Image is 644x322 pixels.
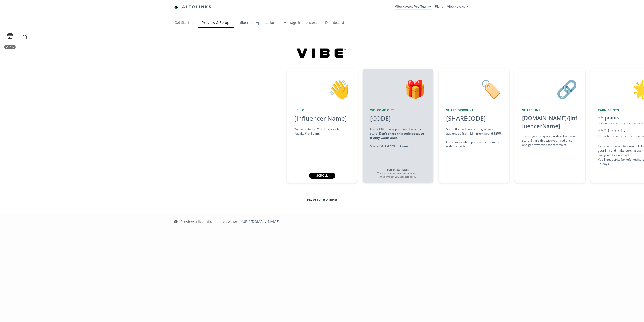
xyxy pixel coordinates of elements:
a: Get Started [170,18,198,28]
div: This card is not shown to influencers. Welcome gift value is set to zero. [373,168,423,179]
button: Edit [4,45,16,49]
div: Share Discount [446,108,502,112]
a: Altolinks [174,3,212,11]
div: Share the code above to give your audience 5% off. Minimum spend $200. Earn points when purchases... [446,127,502,149]
a: Dashboard [321,18,348,28]
div: Share Link [522,108,578,112]
a: Manage Influencers [279,18,321,28]
strong: Don't share this code because it only works once. [370,131,424,140]
a: Plans [435,4,443,9]
a: [URL][DOMAIN_NAME] [241,219,280,224]
img: favicon-32x32.png [323,198,325,201]
a: Vibe Kayaks Pro-Team [395,4,431,10]
span: Altolinks [326,198,337,201]
strong: EDIT TO ACTIVATE [387,168,409,172]
div: Welcome Gift [370,108,426,112]
div: Preview a live influencer view here: [181,219,280,224]
a: Vibe Kayaks [447,4,468,10]
span: Powered By [307,198,321,201]
div: Hello [294,108,350,112]
div: Enjoy $XX off any purchase from our store! Share [SHARECODE] instead ☞ [370,127,426,149]
img: N6zKdDCVPrwZ [292,43,352,62]
div: This is your unique sharable link to our store. Share this with your audience and get rewarded fo... [522,134,578,147]
div: 🔗 [522,76,578,102]
div: Welcome to the Vibe Kayaks Vibe Kayaks Pro-Team! [294,127,350,136]
div: [CODE] [367,114,394,123]
a: Preview & Setup [198,18,234,28]
div: 🏷️ [446,76,502,102]
div: [DOMAIN_NAME]/[InfluencerName] [522,114,578,130]
div: 🎁 [370,76,426,102]
div: 👋 [294,76,350,102]
div: [Influencer Name] [294,114,350,123]
img: favicon-32x32.png [174,5,178,9]
span: Vibe Kayaks [447,4,465,9]
div: ← scroll → [309,173,335,179]
a: Influencer Application [234,18,279,28]
div: [SHARECODE] [446,114,486,123]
